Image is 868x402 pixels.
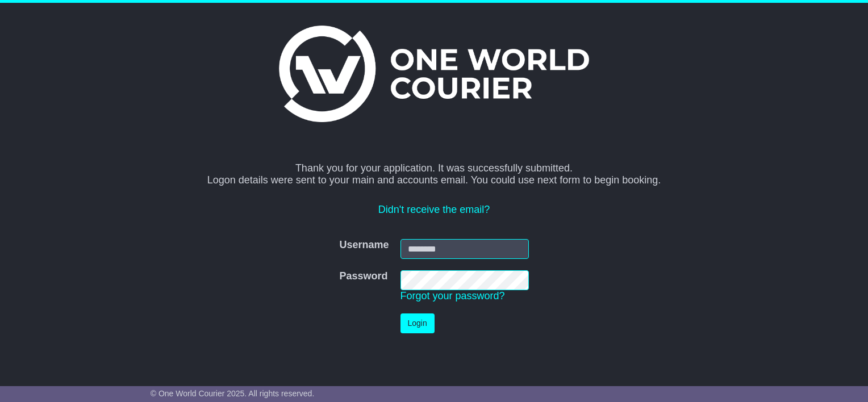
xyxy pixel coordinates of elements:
[378,204,490,215] a: Didn't receive the email?
[339,239,389,252] label: Username
[279,26,589,122] img: One World
[339,270,387,283] label: Password
[400,313,435,333] button: Login
[207,162,661,186] span: Thank you for your application. It was successfully submitted. Logon details were sent to your ma...
[151,389,315,398] span: © One World Courier 2025. All rights reserved.
[400,290,505,301] a: Forgot your password?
